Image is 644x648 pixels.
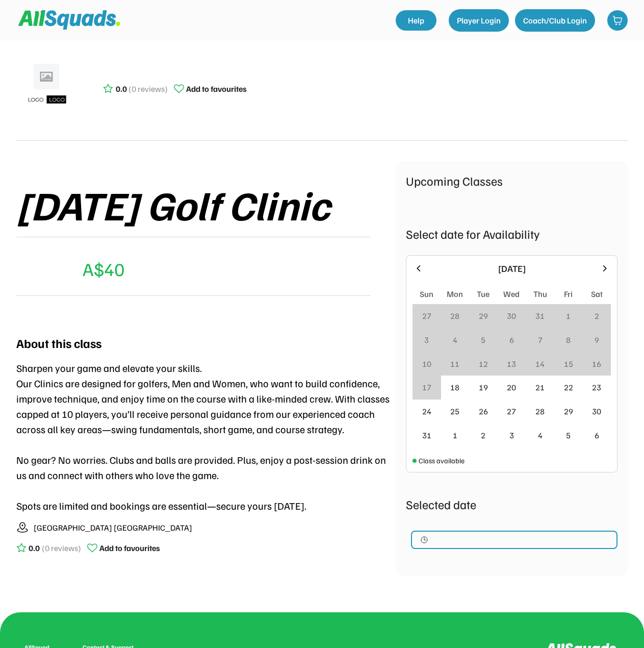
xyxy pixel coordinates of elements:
[422,358,431,370] div: 10
[450,358,459,370] div: 11
[535,358,545,370] div: 14
[591,288,603,300] div: Sat
[479,358,488,370] div: 12
[424,334,429,346] div: 3
[422,405,431,417] div: 24
[564,288,573,300] div: Fri
[450,405,459,417] div: 25
[406,495,617,513] div: Selected date
[16,360,396,513] div: Sharpen your game and elevate your skills. Our Clinics are designed for golfers, Men and Women, w...
[564,381,573,393] div: 22
[447,288,463,300] div: Mon
[595,310,599,322] div: 2
[29,542,40,554] div: 0.0
[16,182,330,227] div: [DATE] Golf Clinic
[564,358,573,370] div: 15
[507,310,516,322] div: 30
[128,83,168,95] div: (0 reviews)
[406,225,617,243] div: Select date for Availability
[481,334,485,346] div: 5
[503,288,520,300] div: Wed
[42,542,81,554] div: (0 reviews)
[592,381,601,393] div: 23
[566,310,571,322] div: 1
[507,405,516,417] div: 27
[406,171,617,190] div: Upcoming Classes
[595,429,599,441] div: 6
[83,255,124,283] div: A$40
[16,254,41,279] img: yH5BAEAAAAALAAAAAABAAEAAAIBRAA7
[479,310,488,322] div: 29
[450,381,459,393] div: 18
[566,429,571,441] div: 5
[481,429,485,441] div: 2
[595,334,599,346] div: 9
[21,60,72,111] img: ui-kit-placeholders-product-5_1200x.webp
[538,429,543,441] div: 4
[507,381,516,393] div: 20
[430,262,594,276] div: [DATE]
[564,405,573,417] div: 29
[479,405,488,417] div: 26
[18,10,120,30] img: Squad%20Logo.svg
[507,358,516,370] div: 13
[450,310,459,322] div: 28
[612,15,623,26] img: shopping-cart-01%20%281%29.svg
[509,334,514,346] div: 6
[449,9,509,32] button: Player Login
[422,310,431,322] div: 27
[535,405,545,417] div: 28
[419,455,465,466] div: Class available
[34,521,192,534] div: [GEOGRAPHIC_DATA] [GEOGRAPHIC_DATA]
[186,83,247,95] div: Add to favourites
[477,288,490,300] div: Tue
[453,429,457,441] div: 1
[396,10,436,31] a: Help
[533,288,547,300] div: Thu
[422,429,431,441] div: 31
[538,334,543,346] div: 7
[535,381,545,393] div: 21
[509,429,514,441] div: 3
[453,334,457,346] div: 4
[116,83,127,95] div: 0.0
[479,381,488,393] div: 19
[16,334,101,352] div: About this class
[592,358,601,370] div: 16
[535,310,545,322] div: 31
[592,405,601,417] div: 30
[566,334,571,346] div: 8
[420,288,433,300] div: Sun
[422,381,431,393] div: 17
[99,542,160,554] div: Add to favourites
[515,9,595,32] button: Coach/Club Login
